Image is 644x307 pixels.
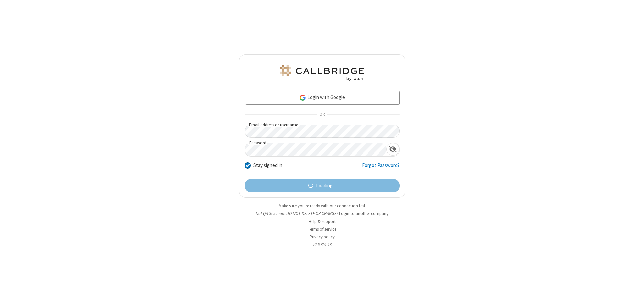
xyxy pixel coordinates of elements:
input: Password [245,143,386,156]
a: Make sure you're ready with our connection test [279,203,365,209]
a: Terms of service [308,226,336,232]
label: Stay signed in [253,162,282,169]
a: Help & support [309,219,336,224]
a: Login with Google [245,91,400,104]
div: Show password [386,143,399,156]
a: Privacy policy [310,234,335,240]
li: Not QA Selenium DO NOT DELETE OR CHANGE? [239,210,405,217]
img: google-icon.png [299,94,306,101]
input: Email address or username [245,125,400,138]
button: Login to another company [339,210,388,217]
span: OR [317,110,327,119]
li: v2.6.351.13 [239,241,405,248]
a: Forgot Password? [362,162,400,174]
button: Loading... [245,179,400,192]
img: QA Selenium DO NOT DELETE OR CHANGE [278,65,366,81]
span: Loading... [316,182,336,190]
